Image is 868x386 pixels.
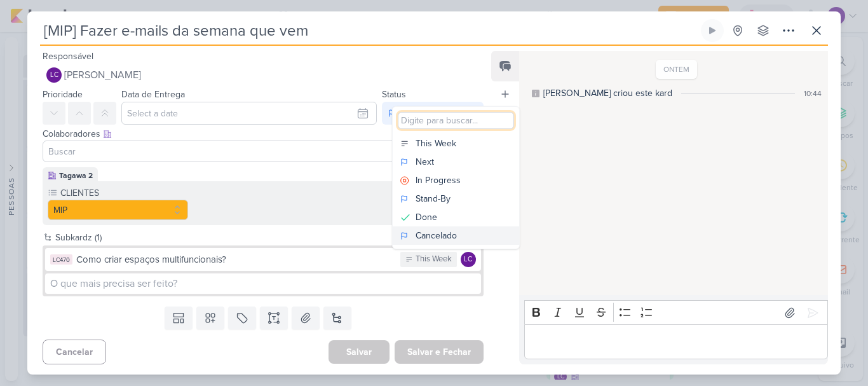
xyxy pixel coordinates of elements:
[43,51,93,62] label: Responsável
[64,67,141,83] span: [PERSON_NAME]
[43,127,484,141] div: Colaboradores
[416,210,437,224] div: Done
[416,229,457,242] div: Cancelado
[393,134,519,153] button: This Week
[416,137,456,150] div: This Week
[55,231,484,244] div: Subkardz (1)
[43,64,484,86] button: LC [PERSON_NAME]
[59,170,93,181] div: Tagawa 2
[401,106,441,121] div: Stand-By
[46,67,62,83] div: Laís Costa
[382,89,406,100] label: Status
[393,190,519,208] button: Stand-By
[50,72,58,79] p: LC
[121,102,377,125] input: Select a date
[416,155,434,169] div: Next
[48,200,188,220] button: MIP
[524,324,828,359] div: Editor editing area: main
[382,102,484,125] button: Stand-By
[43,340,106,364] button: Cancelar
[543,86,672,100] div: [PERSON_NAME] criou este kard
[50,254,72,265] div: LC470
[76,252,394,267] div: Como criar espaços multifuncionais?
[524,300,828,325] div: Editor toolbar
[45,273,481,294] input: O que mais precisa ser feito?
[40,19,698,42] input: Kard Sem Título
[121,89,185,100] label: Data de Entrega
[416,192,451,205] div: Stand-By
[393,153,519,171] button: Next
[461,252,476,267] div: Laís Costa
[393,226,519,245] button: Cancelado
[416,253,452,266] div: This Week
[398,112,514,129] input: Digite para buscar...
[393,171,519,190] button: In Progress
[416,174,461,187] div: In Progress
[707,25,717,36] div: Ligar relógio
[45,248,481,271] button: LC470 Como criar espaços multifuncionais? This Week LC
[393,208,519,226] button: Done
[804,88,822,99] div: 10:44
[59,186,188,200] label: CLIENTES
[464,256,472,263] p: LC
[43,89,83,100] label: Prioridade
[46,144,480,159] input: Buscar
